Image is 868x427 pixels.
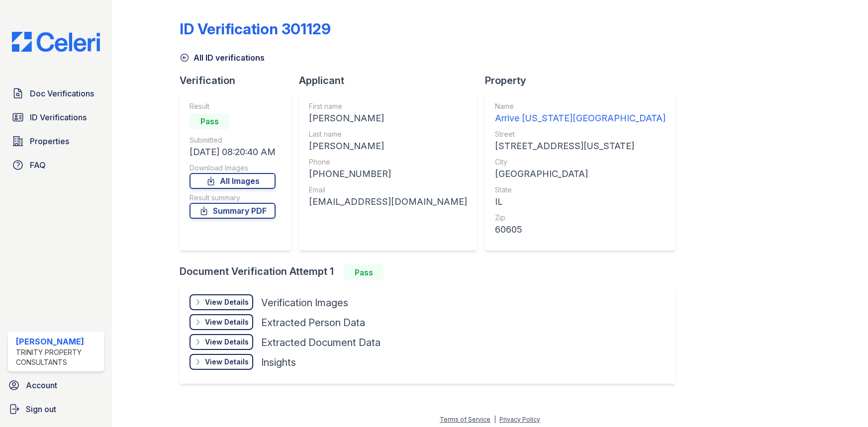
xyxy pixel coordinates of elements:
[495,213,666,223] div: Zip
[495,157,666,167] div: City
[180,52,265,64] a: All ID verifications
[261,296,348,310] div: Verification Images
[495,139,666,153] div: [STREET_ADDRESS][US_STATE]
[309,185,467,195] div: Email
[495,223,666,237] div: 60605
[205,337,249,347] div: View Details
[309,157,467,167] div: Phone
[495,111,666,125] div: Arrive [US_STATE][GEOGRAPHIC_DATA]
[205,317,249,327] div: View Details
[30,87,94,99] span: Doc Verifications
[495,167,666,181] div: [GEOGRAPHIC_DATA]
[4,32,108,52] img: CE_Logo_Blue-a8612792a0a2168367f1c8372b55b34899dd931a85d93a1a3d3e32e68fde9ad4.png
[190,173,276,189] a: All Images
[309,111,467,125] div: [PERSON_NAME]
[16,347,100,367] div: Trinity Property Consultants
[180,264,683,280] div: Document Verification Attempt 1
[494,416,496,423] div: |
[8,84,104,103] a: Doc Verifications
[4,399,108,419] a: Sign out
[190,163,276,173] div: Download Images
[309,101,467,111] div: First name
[344,264,384,280] div: Pass
[299,74,485,87] div: Applicant
[261,336,381,349] div: Extracted Document Data
[440,416,490,423] a: Terms of Service
[30,159,46,171] span: FAQ
[261,316,365,330] div: Extracted Person Data
[26,379,57,391] span: Account
[8,131,104,151] a: Properties
[205,297,249,307] div: View Details
[190,193,276,203] div: Result summary
[26,403,56,415] span: Sign out
[190,145,276,159] div: [DATE] 08:20:40 AM
[309,129,467,139] div: Last name
[16,336,100,347] div: [PERSON_NAME]
[4,375,108,395] a: Account
[261,355,296,369] div: Insights
[499,416,540,423] a: Privacy Policy
[190,101,276,111] div: Result
[309,195,467,209] div: [EMAIL_ADDRESS][DOMAIN_NAME]
[495,195,666,209] div: IL
[180,20,331,38] div: ID Verification 301129
[30,111,87,123] span: ID Verifications
[205,357,249,367] div: View Details
[190,135,276,145] div: Submitted
[180,74,299,87] div: Verification
[485,74,683,87] div: Property
[495,185,666,195] div: State
[309,167,467,181] div: [PHONE_NUMBER]
[309,139,467,153] div: [PERSON_NAME]
[8,107,104,127] a: ID Verifications
[495,101,666,125] a: Name Arrive [US_STATE][GEOGRAPHIC_DATA]
[8,155,104,175] a: FAQ
[495,129,666,139] div: Street
[30,135,69,147] span: Properties
[190,203,276,219] a: Summary PDF
[495,101,666,111] div: Name
[190,113,229,129] div: Pass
